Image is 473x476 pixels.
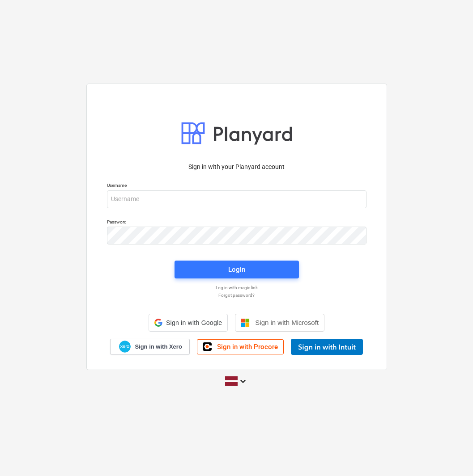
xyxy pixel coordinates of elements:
[197,339,284,354] a: Sign in with Procore
[107,162,366,172] p: Sign in with your Planyard account
[238,376,248,387] i: keyboard_arrow_down
[102,292,371,298] a: Forgot password?
[149,314,228,332] div: Sign in with Google
[110,339,190,354] a: Sign in with Xero
[166,319,222,326] span: Sign in with Google
[135,343,182,351] span: Sign in with Xero
[228,264,245,275] div: Login
[119,341,131,353] img: Xero logo
[175,261,299,278] button: Login
[241,318,250,327] img: Microsoft logo
[255,319,319,326] span: Sign in with Microsoft
[107,219,366,227] p: Password
[107,190,366,208] input: Username
[107,182,366,190] p: Username
[102,285,371,291] a: Log in with magic link
[217,343,278,351] span: Sign in with Procore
